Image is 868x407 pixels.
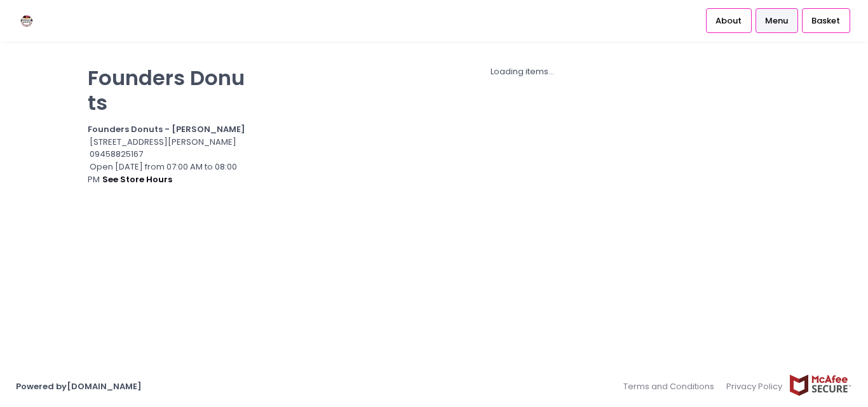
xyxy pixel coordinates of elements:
[88,161,249,187] div: Open [DATE] from 07:00 AM to 08:00 PM
[16,380,142,392] a: Powered by[DOMAIN_NAME]
[265,65,780,78] div: Loading items...
[756,8,798,32] a: Menu
[88,123,245,135] b: Founders Donuts - [PERSON_NAME]
[623,374,721,399] a: Terms and Conditions
[706,8,752,32] a: About
[88,136,249,149] div: [STREET_ADDRESS][PERSON_NAME]
[16,10,38,32] img: logo
[789,374,852,396] img: mcafee-secure
[715,15,742,27] span: About
[88,65,249,115] p: Founders Donuts
[721,374,789,399] a: Privacy Policy
[811,15,840,27] span: Basket
[102,173,173,187] button: see store hours
[765,15,788,27] span: Menu
[88,148,249,161] div: 09458825167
